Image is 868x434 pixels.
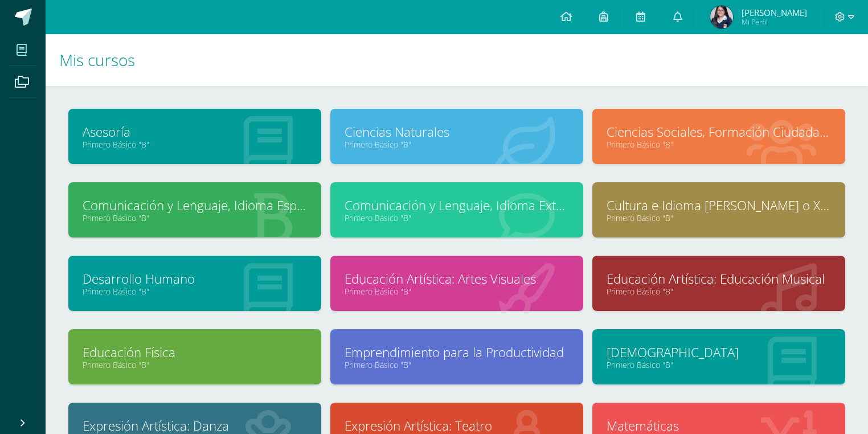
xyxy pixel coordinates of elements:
[607,270,831,288] a: Educación Artística: Educación Musical
[710,6,733,28] img: 393de93c8a89279b17f83f408801ebc0.png
[345,270,569,288] a: Educación Artística: Artes Visuales
[607,196,831,214] a: Cultura e Idioma [PERSON_NAME] o Xinca
[83,270,307,288] a: Desarrollo Humano
[607,123,831,141] a: Ciencias Sociales, Formación Ciudadana e Interculturalidad
[345,286,569,297] a: Primero Básico "B"
[83,286,307,297] a: Primero Básico "B"
[83,139,307,150] a: Primero Básico "B"
[345,359,569,370] a: Primero Básico "B"
[607,359,831,370] a: Primero Básico "B"
[607,212,831,223] a: Primero Básico "B"
[742,7,807,18] span: [PERSON_NAME]
[607,139,831,150] a: Primero Básico "B"
[345,139,569,150] a: Primero Básico "B"
[607,286,831,297] a: Primero Básico "B"
[607,343,831,361] a: [DEMOGRAPHIC_DATA]
[742,17,807,27] span: Mi Perfil
[345,212,569,223] a: Primero Básico "B"
[83,212,307,223] a: Primero Básico "B"
[345,123,569,141] a: Ciencias Naturales
[83,196,307,214] a: Comunicación y Lenguaje, Idioma Español
[83,359,307,370] a: Primero Básico "B"
[345,196,569,214] a: Comunicación y Lenguaje, Idioma Extranjero Inglés
[345,343,569,361] a: Emprendimiento para la Productividad
[83,123,307,141] a: Asesoría
[59,49,135,71] span: Mis cursos
[83,343,307,361] a: Educación Física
